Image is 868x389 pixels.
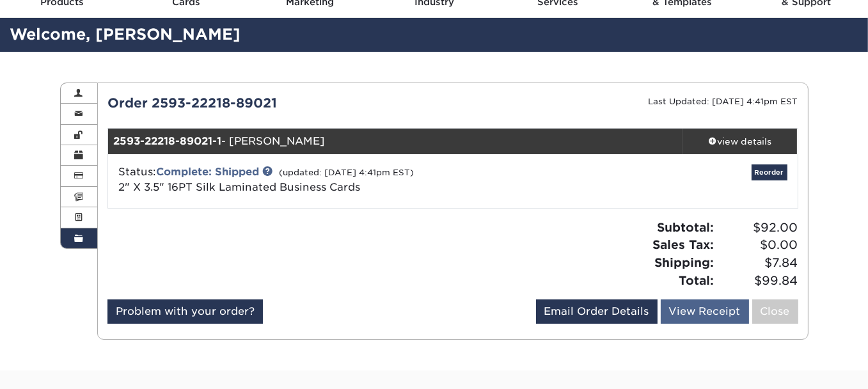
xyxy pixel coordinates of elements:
[683,135,798,148] div: view details
[109,164,567,195] div: Status:
[718,254,798,272] span: $7.84
[279,168,414,177] small: (updated: [DATE] 4:41pm EST)
[718,219,798,237] span: $92.00
[653,237,714,251] strong: Sales Tax:
[108,129,683,154] div: - [PERSON_NAME]
[718,236,798,254] span: $0.00
[113,135,221,147] strong: 2593-22218-89021-1
[752,299,798,324] a: Close
[649,97,798,106] small: Last Updated: [DATE] 4:41pm EST
[536,299,658,324] a: Email Order Details
[679,273,714,287] strong: Total:
[658,220,714,234] strong: Subtotal:
[156,166,259,178] a: Complete: Shipped
[98,93,453,113] div: Order 2593-22218-89021
[661,299,749,324] a: View Receipt
[683,129,798,154] a: view details
[718,272,798,290] span: $99.84
[118,181,360,193] a: 2" X 3.5" 16PT Silk Laminated Business Cards
[752,164,787,180] a: Reorder
[655,255,714,269] strong: Shipping:
[107,299,263,324] a: Problem with your order?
